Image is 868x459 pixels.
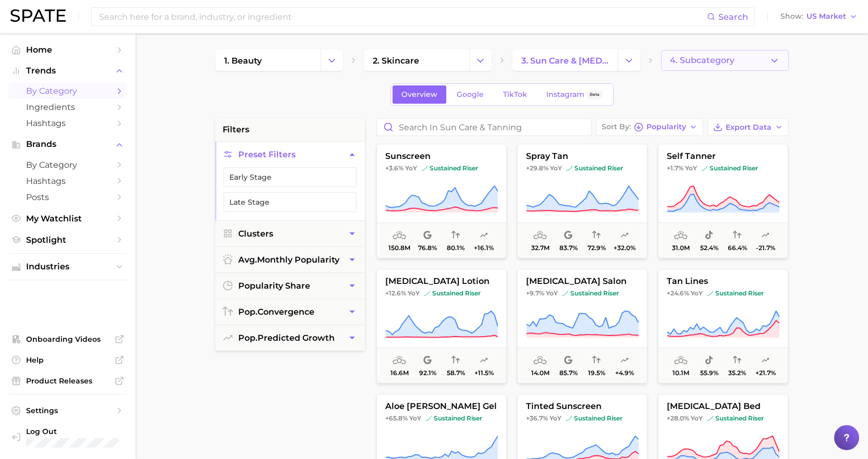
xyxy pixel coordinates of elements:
span: predicted growth [238,333,335,343]
span: Show [780,14,803,19]
span: +4.9% [615,369,634,377]
span: average monthly popularity: Very High Popularity [674,229,688,242]
span: +36.7% [526,414,548,422]
span: Settings [26,406,109,415]
span: 16.6m [390,369,408,377]
span: popularity share: Google [423,229,432,242]
a: Home [8,42,127,58]
a: by Category [8,157,127,173]
span: spray tan [518,152,647,161]
img: sustained riser [421,165,427,171]
button: pop.convergence [215,299,365,325]
span: 72.9% [587,244,605,252]
span: YoY [408,289,420,297]
button: sunscreen+3.6% YoYsustained risersustained riser150.8m76.8%80.1%+16.1% [376,144,507,258]
a: 1. beauty [215,50,321,71]
span: by Category [26,86,109,96]
button: Industries [8,259,127,275]
span: by Category [26,160,109,170]
span: convergence [238,307,314,317]
a: Onboarding Videos [8,331,127,347]
img: sustained riser [566,415,572,421]
span: popularity convergence: Very High Convergence [451,229,460,242]
button: Preset Filters [215,142,365,167]
span: popularity convergence: Medium Convergence [451,354,460,367]
a: Ingredients [8,99,127,115]
span: average monthly popularity: Very High Popularity [533,229,547,242]
span: Posts [26,192,109,202]
span: sustained riser [421,164,478,172]
span: Search [718,12,748,22]
button: pop.predicted growth [215,325,365,351]
button: avg.monthly popularity [215,247,365,272]
span: 85.7% [559,369,577,377]
img: sustained riser [424,290,430,296]
span: YoY [409,414,421,423]
span: average monthly popularity: High Popularity [674,354,688,367]
span: Help [26,355,109,365]
span: Hashtags [26,176,109,186]
span: 52.4% [700,244,718,252]
span: 150.8m [388,244,410,252]
span: +9.7% [526,289,544,297]
span: Popularity [646,124,686,130]
span: Beta [590,90,600,99]
span: +65.8% [385,414,408,422]
span: Ingredients [26,102,109,112]
button: Change Category [469,50,492,71]
span: popularity predicted growth: Likely [480,354,488,367]
button: popularity share [215,273,365,299]
span: popularity share: Google [564,354,572,367]
button: self tanner+1.7% YoYsustained risersustained riser31.0m52.4%66.4%-21.7% [658,144,788,258]
span: sustained riser [701,164,758,172]
span: US Market [806,14,846,19]
span: Overview [401,90,437,99]
a: Product Releases [8,373,127,389]
span: YoY [549,414,561,423]
span: 66.4% [727,244,747,252]
span: monthly popularity [238,255,339,265]
span: popularity predicted growth: Uncertain [620,354,629,367]
span: sustained riser [425,414,482,423]
span: sustained riser [562,289,619,297]
span: 55.9% [700,369,718,377]
span: My Watchlist [26,214,109,224]
span: popularity convergence: High Convergence [733,229,741,242]
span: 1. beauty [224,56,262,66]
span: 92.1% [419,369,436,377]
button: Trends [8,63,127,79]
span: popularity convergence: Very Low Convergence [592,354,601,367]
span: tan lines [658,277,788,286]
a: Posts [8,189,127,205]
span: Log Out [26,427,135,436]
button: Sort ByPopularity [596,118,703,136]
span: 10.1m [673,369,689,377]
span: 35.2% [728,369,746,377]
span: +3.6% [385,164,404,172]
span: Spotlight [26,235,109,245]
img: sustained riser [566,165,572,171]
span: 2. skincare [373,56,419,66]
span: popularity share [238,281,310,291]
button: ShowUS Market [778,10,860,23]
span: Home [26,45,109,55]
button: tan lines+24.6% YoYsustained risersustained riser10.1m55.9%35.2%+21.7% [658,269,788,383]
a: TikTok [494,85,536,104]
span: 83.7% [559,244,577,252]
span: average monthly popularity: High Popularity [533,354,547,367]
a: InstagramBeta [537,85,612,104]
span: Brands [26,140,109,149]
span: popularity convergence: High Convergence [592,229,601,242]
span: +32.0% [614,244,635,252]
span: popularity predicted growth: Very Unlikely [761,229,769,242]
input: Search here for a brand, industry, or ingredient [98,8,707,26]
button: Late Stage [224,192,357,212]
span: tinted sunscreen [518,402,647,411]
span: sunscreen [377,152,506,161]
span: popularity share: Google [423,354,432,367]
span: YoY [550,164,562,172]
a: 3. sun care & [MEDICAL_DATA] [512,50,618,71]
a: Google [448,85,493,104]
span: Trends [26,66,109,76]
span: YoY [691,289,703,297]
